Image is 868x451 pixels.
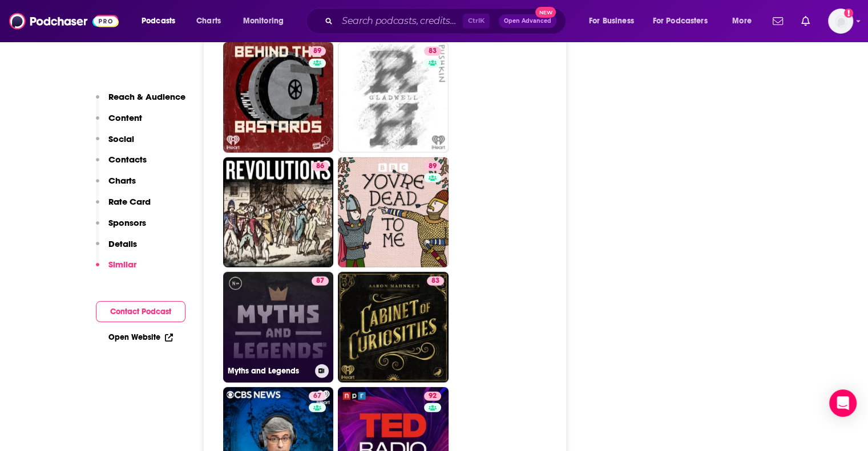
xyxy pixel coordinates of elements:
span: Charts [196,13,221,29]
span: For Business [589,13,634,29]
a: 89 [223,42,334,153]
button: Charts [96,175,136,196]
span: 67 [313,391,321,402]
button: Contact Podcast [96,301,185,322]
button: Show profile menu [828,9,853,34]
button: open menu [581,12,648,30]
svg: Add a profile image [844,9,853,18]
img: User Profile [828,9,853,34]
a: 83 [424,47,441,56]
a: 83 [338,42,449,153]
span: 89 [429,161,437,172]
span: Open Advanced [504,18,551,24]
a: 86 [312,162,329,171]
span: 89 [313,46,321,57]
p: Details [108,238,137,249]
span: Monitoring [243,13,284,29]
p: Similar [108,259,136,270]
button: Content [96,112,142,133]
span: 83 [431,275,439,287]
h3: Myths and Legends [228,366,310,376]
a: 89 [309,47,326,56]
p: Charts [108,175,136,186]
input: Search podcasts, credits, & more... [337,12,463,30]
a: Show notifications dropdown [768,11,788,31]
a: Open Website [108,332,173,342]
button: Similar [96,259,136,280]
button: open menu [724,12,766,30]
span: For Podcasters [653,13,708,29]
p: Sponsors [108,217,146,228]
div: Open Intercom Messenger [829,389,857,417]
a: 83 [427,277,444,286]
span: 86 [316,161,324,172]
button: open menu [235,12,298,30]
a: 86 [223,157,334,268]
a: Charts [189,12,228,30]
p: Content [108,112,142,123]
a: 87Myths and Legends [223,272,334,383]
button: Open AdvancedNew [499,14,556,28]
span: Logged in as mfurr [828,9,853,34]
span: More [732,13,752,29]
a: Show notifications dropdown [797,11,814,31]
a: 92 [424,392,441,401]
span: 83 [429,46,437,57]
span: 92 [429,391,437,402]
button: Contacts [96,154,147,175]
p: Contacts [108,154,147,165]
button: Rate Card [96,196,151,217]
a: 87 [312,277,329,286]
a: 83 [338,272,449,383]
button: open menu [645,12,724,30]
a: 67 [309,392,326,401]
p: Reach & Audience [108,91,185,102]
div: Search podcasts, credits, & more... [317,8,577,34]
button: open menu [134,12,190,30]
button: Details [96,238,137,259]
button: Reach & Audience [96,91,185,112]
span: Ctrl K [463,14,490,29]
img: Podchaser - Follow, Share and Rate Podcasts [9,10,119,32]
button: Sponsors [96,217,146,238]
p: Social [108,133,134,144]
a: 89 [338,157,449,268]
button: Social [96,133,134,155]
p: Rate Card [108,196,151,207]
span: Podcasts [142,13,175,29]
span: New [535,7,556,18]
a: 89 [424,162,441,171]
span: 87 [316,275,324,287]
